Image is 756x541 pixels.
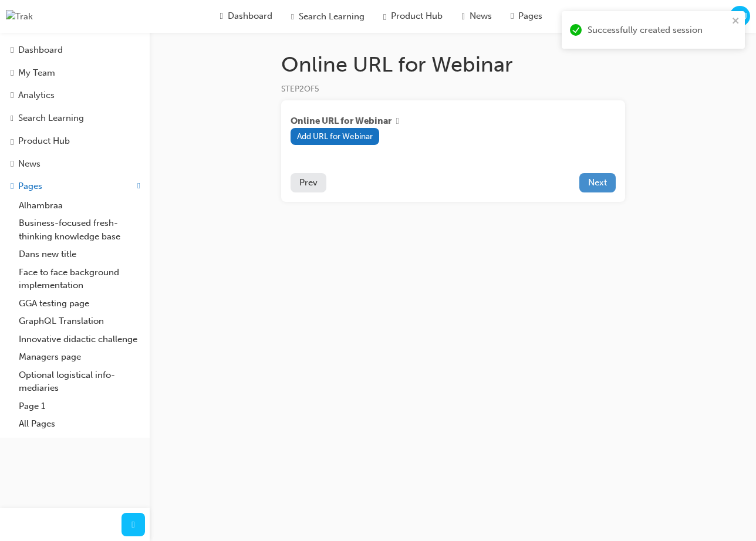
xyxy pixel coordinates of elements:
span: Dashboard [228,9,272,23]
button: close [732,16,740,29]
button: Pages [5,176,145,197]
span: guage-icon [220,9,223,23]
span: people-icon [11,67,14,78]
span: prev-icon [131,518,134,532]
button: Show info [392,114,404,128]
a: Search Learning [5,108,145,129]
button: Next [579,173,616,192]
span: search-icon [291,9,294,23]
div: Successfully created session [588,23,728,37]
a: Business-focused fresh-thinking knowledge base [14,214,145,245]
span: guage-icon [11,45,14,55]
div: News [18,157,41,171]
a: Analytics [5,85,145,106]
a: Innovative didactic challenge [14,330,145,349]
a: news-iconNews [452,5,501,28]
span: News [470,9,492,23]
button: MU [730,6,750,26]
a: GGA testing page [14,295,145,313]
a: Page 1 [14,397,145,415]
a: Product Hub [5,131,145,151]
span: news-icon [461,9,464,23]
span: Search Learning [299,10,365,23]
div: Product Hub [18,134,70,148]
a: Dans new title [14,245,145,263]
a: car-iconProduct Hub [374,5,452,28]
a: News [5,154,145,174]
div: Dashboard [18,43,63,57]
span: pages-icon [511,9,514,23]
a: All Pages [14,415,145,433]
a: GraphQL Translation [14,312,145,330]
div: Pages [18,180,42,193]
button: DashboardMy TeamAnalyticsSearch LearningProduct HubNews [5,38,145,176]
span: up-icon [137,180,140,193]
a: search-iconSearch Learning [282,5,374,28]
span: STEP 2 OF 5 [281,84,319,94]
span: chart-icon [11,90,14,100]
div: Search Learning [18,111,84,125]
span: info-icon [396,116,399,126]
span: Pages [518,9,542,23]
div: Analytics [18,89,55,102]
span: pages-icon [11,181,14,191]
a: guage-iconDashboard [211,5,282,28]
a: Alhambraa [14,197,145,215]
a: pages-iconPages [501,5,552,28]
a: My Team [5,63,145,83]
span: Next [588,177,607,188]
div: My Team [18,66,55,80]
span: search-icon [11,113,14,123]
span: Prev [299,177,318,188]
h1: Online URL for Webinar [281,52,625,77]
span: news-icon [11,158,14,169]
span: car-icon [383,9,386,23]
a: Face to face background implementation [14,263,145,295]
button: Add URL for Webinar [291,128,380,145]
a: Optional logistical info-mediaries [14,366,145,397]
button: Prev [291,173,326,192]
span: Product Hub [391,9,443,23]
a: Managers page [14,348,145,366]
span: Online URL for Webinar [291,114,392,128]
img: Trak [6,10,33,23]
a: Dashboard [5,40,145,60]
span: car-icon [11,136,14,146]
